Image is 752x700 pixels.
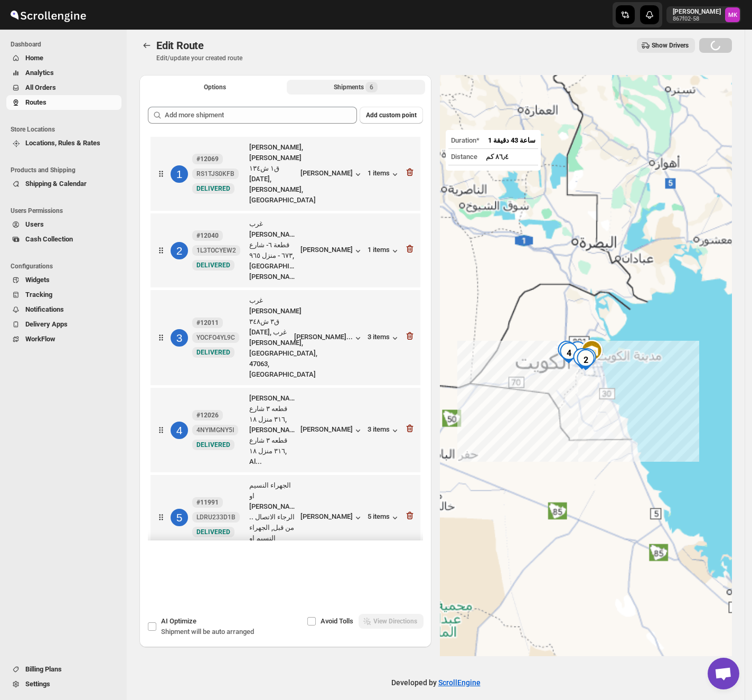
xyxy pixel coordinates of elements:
[575,349,596,370] div: 2
[300,425,363,436] button: [PERSON_NAME]
[571,348,593,369] div: 3
[25,680,50,688] span: Settings
[451,136,480,144] span: Duration*
[196,319,219,326] b: #12011
[151,388,420,472] div: 4#120264NYIMGNY5INewDELIVERED[PERSON_NAME] قطعه ٣ شارع ٣١٦ منزل ١٨, [PERSON_NAME] قطعه ٣ شارع ٣١٦...
[171,165,188,183] div: 1
[294,333,353,341] div: [PERSON_NAME]...
[196,412,219,419] b: #12026
[146,80,285,95] button: All Route Options
[196,262,230,269] span: DELIVERED
[25,305,64,313] span: Notifications
[287,80,426,95] button: Selected Shipments
[368,246,400,256] button: 1 items
[368,169,400,180] button: 1 items
[156,54,242,62] p: Edit/update your created route
[577,348,598,369] div: 1
[196,426,234,434] span: 4NYIMGNY5I
[249,480,296,554] div: الجهراء النسيم او [PERSON_NAME] .. الرجاء الاتصال من قبل, الجهراء النسيم او [PERSON_NAME]...
[708,658,739,689] div: دردشة مفتوحة
[558,342,579,363] div: 4
[25,235,73,243] span: Cash Collection
[25,276,50,284] span: Widgets
[11,166,121,174] span: Products and Shipping
[25,98,46,106] span: Routes
[196,185,230,192] span: DELIVERED
[368,512,400,523] div: 5 items
[6,302,121,317] button: Notifications
[25,320,68,328] span: Delivery Apps
[486,153,509,161] span: ٨٦٫٤ كم
[11,207,121,215] span: Users Permissions
[196,349,230,356] span: DELIVERED
[196,513,236,521] span: LDRU233D1B
[171,242,188,259] div: 2
[196,499,219,506] b: #11991
[6,51,121,66] button: Home
[652,41,689,50] span: Show Drivers
[25,139,100,147] span: Locations, Rules & Rates
[249,219,296,282] div: غرب [PERSON_NAME] قطعة ٦- شارع ٦٧٣ - منزل ٩٦٥, [GEOGRAPHIC_DATA][PERSON_NAME]...
[728,12,738,18] text: MK
[11,262,121,270] span: Configurations
[196,170,234,178] span: RS1TJS0KFB
[300,246,363,256] button: [PERSON_NAME]
[6,176,121,191] button: Shipping & Calendar
[25,69,54,77] span: Analytics
[556,341,577,362] div: 5
[488,136,535,144] span: 1 ساعة 43 دقيقة
[196,528,230,536] span: DELIVERED
[366,111,417,119] span: Add custom point
[6,217,121,232] button: Users
[6,332,121,347] button: WorkFlow
[196,232,219,239] b: #12040
[6,662,121,677] button: Billing Plans
[6,136,121,151] button: Locations, Rules & Rates
[6,80,121,95] button: All Orders
[25,83,56,91] span: All Orders
[161,617,196,625] span: AI Optimize
[204,83,226,91] span: Options
[196,441,230,449] span: DELIVERED
[151,290,420,385] div: 3#12011YOCFO4YL9CNewDELIVEREDغرب [PERSON_NAME] ق٣ ش٣٤٨ [DATE], غرب [PERSON_NAME], [GEOGRAPHIC_DAT...
[196,333,235,342] span: YOCFO4YL9C
[25,180,87,188] span: Shipping & Calendar
[161,628,254,636] span: Shipment will be auto arranged
[6,677,121,692] button: Settings
[11,125,121,134] span: Store Locations
[8,2,88,28] img: ScrollEngine
[156,39,204,52] span: Edit Route
[6,317,121,332] button: Delivery Apps
[300,512,363,523] button: [PERSON_NAME]
[673,7,721,16] p: [PERSON_NAME]
[370,83,373,91] span: 6
[666,6,741,23] button: User menu
[6,95,121,110] button: Routes
[25,291,52,298] span: Tracking
[249,295,290,380] div: غرب [PERSON_NAME] ق٣ ش٣٤٨ [DATE], غرب [PERSON_NAME], [GEOGRAPHIC_DATA], 47063, [GEOGRAPHIC_DATA]
[368,425,400,436] button: 3 items
[139,98,431,545] div: Selected Shipments
[25,54,43,62] span: Home
[6,287,121,302] button: Tracking
[391,677,481,688] p: Developed by
[368,333,400,343] div: 3 items
[725,7,740,22] span: Mostafa Khalifa
[249,393,296,467] div: [PERSON_NAME] قطعه ٣ شارع ٣١٦ منزل ١٨, [PERSON_NAME] قطعه ٣ شارع ٣١٦ منزل ١٨, Al...
[6,232,121,247] button: Cash Collection
[151,137,420,211] div: 1#12069RS1TJS0KFBNewDELIVERED[PERSON_NAME], [PERSON_NAME] ق١ ش١٣٤ [DATE], [PERSON_NAME], [GEOGRAP...
[171,509,188,526] div: 5
[11,40,121,49] span: Dashboard
[151,475,420,559] div: 5#11991LDRU233D1BNewDELIVEREDالجهراء النسيم او [PERSON_NAME] .. الرجاء الاتصال من قبل, الجهراء ال...
[196,155,219,163] b: #12069
[25,665,62,673] span: Billing Plans
[171,422,188,439] div: 4
[334,82,378,92] div: Shipments
[139,38,154,53] button: Routes
[151,213,420,287] div: 2#120401L3TOCYEW2NewDELIVEREDغرب [PERSON_NAME] قطعة ٦- شارع ٦٧٣ - منزل ٩٦٥, [GEOGRAPHIC_DATA][PER...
